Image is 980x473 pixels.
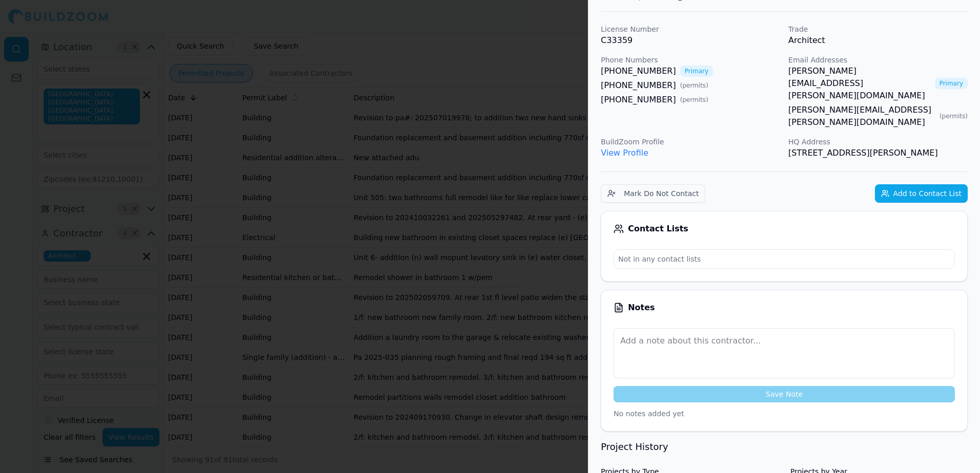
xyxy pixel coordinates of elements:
[788,34,968,47] p: Architect
[680,81,708,90] span: ( permits )
[601,148,648,158] a: View Profile
[788,65,931,102] a: [PERSON_NAME][EMAIL_ADDRESS][PERSON_NAME][DOMAIN_NAME]
[614,408,955,419] p: No notes added yet
[788,137,968,147] p: HQ Address
[614,303,955,313] div: Notes
[601,440,968,454] h3: Project History
[680,96,708,104] span: ( permits )
[601,184,705,203] button: Mark Do Not Contact
[614,224,955,234] div: Contact Lists
[601,34,780,47] p: C33359
[601,79,676,92] a: [PHONE_NUMBER]
[940,112,968,120] span: ( permits )
[788,24,968,34] p: Trade
[875,184,968,203] button: Add to Contact List
[601,94,676,106] a: [PHONE_NUMBER]
[601,55,780,65] p: Phone Numbers
[788,147,968,159] p: [STREET_ADDRESS][PERSON_NAME]
[788,104,935,128] a: [PERSON_NAME][EMAIL_ADDRESS][PERSON_NAME][DOMAIN_NAME]
[788,55,968,65] p: Email Addresses
[935,78,968,89] span: Primary
[601,65,676,77] a: [PHONE_NUMBER]
[614,250,954,268] p: Not in any contact lists
[601,24,780,34] p: License Number
[601,137,780,147] p: BuildZoom Profile
[680,66,713,77] span: Primary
